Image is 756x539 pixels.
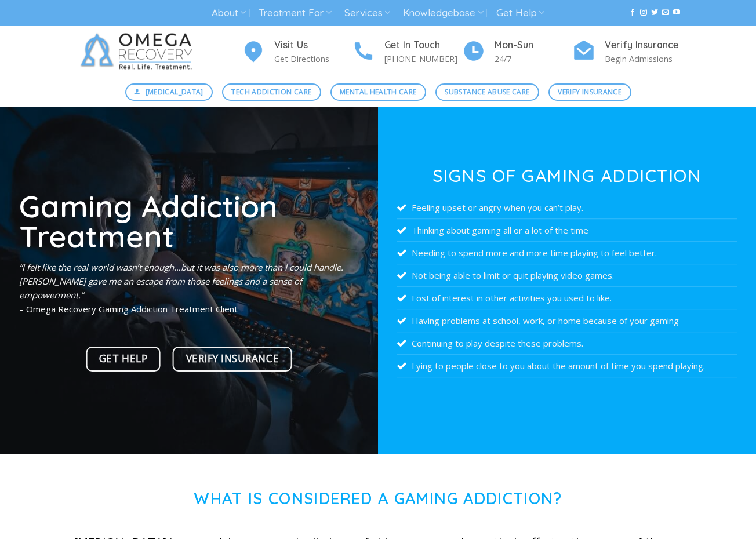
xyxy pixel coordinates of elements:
[558,86,621,97] span: Verify Insurance
[125,83,213,101] a: [MEDICAL_DATA]
[173,347,292,372] a: Verify Insurance
[548,83,631,101] a: Verify Insurance
[673,9,680,17] a: Follow on YouTube
[344,2,390,24] a: Services
[212,2,246,24] a: About
[397,332,737,355] li: Continuing to play despite these problems.
[605,38,682,53] h4: Verify Insurance
[640,9,647,17] a: Follow on Instagram
[259,2,331,24] a: Treatment For
[572,38,682,66] a: Verify Insurance Begin Admissions
[99,351,147,367] span: Get Help
[274,38,352,53] h4: Visit Us
[74,489,682,508] h1: What is Considered a Gaming Addiction?
[352,38,462,66] a: Get In Touch [PHONE_NUMBER]
[274,52,352,65] p: Get Directions
[605,52,682,65] p: Begin Admissions
[186,351,279,367] span: Verify Insurance
[397,264,737,287] li: Not being able to limit or quit playing video games.
[445,86,529,97] span: Substance Abuse Care
[397,287,737,309] li: Lost of interest in other activities you used to like.
[384,38,462,53] h4: Get In Touch
[231,86,311,97] span: Tech Addiction Care
[330,83,426,101] a: Mental Health Care
[146,86,203,97] span: [MEDICAL_DATA]
[435,83,539,101] a: Substance Abuse Care
[495,52,572,65] p: 24/7
[242,38,352,66] a: Visit Us Get Directions
[19,260,359,316] p: – Omega Recovery Gaming Addiction Treatment Client
[496,2,544,24] a: Get Help
[495,38,572,53] h4: Mon-Sun
[74,26,204,78] img: Omega Recovery
[397,355,737,377] li: Lying to people close to you about the amount of time you spend playing.
[397,219,737,242] li: Thinking about gaming all or a lot of the time
[662,9,669,17] a: Send us an email
[19,261,343,301] em: “I felt like the real world wasn’t enough…but it was also more than I could handle. [PERSON_NAME]...
[222,83,321,101] a: Tech Addiction Care
[651,9,658,17] a: Follow on Twitter
[86,347,161,372] a: Get Help
[397,242,737,264] li: Needing to spend more and more time playing to feel better.
[397,167,737,184] h3: Signs of Gaming Addiction
[19,191,359,252] h1: Gaming Addiction Treatment
[403,2,483,24] a: Knowledgebase
[397,196,737,219] li: Feeling upset or angry when you can’t play.
[340,86,416,97] span: Mental Health Care
[629,9,636,17] a: Follow on Facebook
[384,52,462,65] p: [PHONE_NUMBER]
[397,309,737,332] li: Having problems at school, work, or home because of your gaming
